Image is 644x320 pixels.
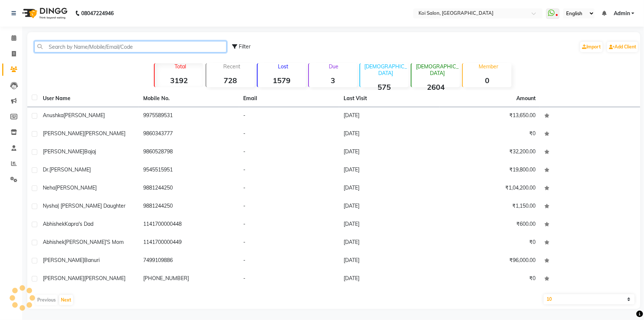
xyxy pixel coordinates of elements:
[84,257,100,263] span: Banuri
[239,125,340,143] td: -
[81,3,114,24] b: 08047224946
[43,239,65,245] span: Abhishek
[158,63,203,70] p: Total
[339,180,440,198] td: [DATE]
[239,107,340,125] td: -
[440,234,540,252] td: ₹0
[34,41,227,52] input: Search by Name/Mobile/Email/Code
[43,275,84,282] span: [PERSON_NAME]
[139,252,239,270] td: 7499109886
[310,63,357,70] p: Due
[411,82,460,92] strong: 2604
[339,198,440,216] td: [DATE]
[43,148,84,155] span: [PERSON_NAME]
[414,63,460,76] p: [DEMOGRAPHIC_DATA]
[466,63,511,70] p: Member
[463,76,511,85] strong: 0
[239,161,340,180] td: -
[309,76,357,85] strong: 3
[43,184,55,191] span: Neha
[440,161,540,180] td: ₹19,800.00
[58,202,125,209] span: | [PERSON_NAME] Daughter
[84,148,96,155] span: Bajaj
[339,216,440,234] td: [DATE]
[440,143,540,161] td: ₹32,200.00
[139,125,239,143] td: 9860343777
[339,143,440,161] td: [DATE]
[339,107,440,125] td: [DATE]
[239,216,340,234] td: -
[261,63,306,70] p: Lost
[440,198,540,216] td: ₹1,150.00
[43,202,58,209] span: Nysha
[59,295,73,305] button: Next
[440,252,540,270] td: ₹96,000.00
[360,82,409,92] strong: 575
[63,112,105,119] span: [PERSON_NAME]
[139,234,239,252] td: 1141700000449
[65,239,124,245] span: [PERSON_NAME]'s Mom
[339,125,440,143] td: [DATE]
[607,42,638,52] a: Add Client
[139,180,239,198] td: 9881244250
[339,90,440,107] th: Last Visit
[363,63,409,76] p: [DEMOGRAPHIC_DATA]
[55,184,97,191] span: [PERSON_NAME]
[139,161,239,180] td: 9545515951
[43,112,63,119] span: Anushka
[38,90,139,107] th: User Name
[239,252,340,270] td: -
[440,107,540,125] td: ₹13,650.00
[139,107,239,125] td: 9975589531
[84,130,125,137] span: [PERSON_NAME]
[209,63,255,70] p: Recent
[43,221,65,227] span: Abhishek
[440,125,540,143] td: ₹0
[43,257,84,263] span: [PERSON_NAME]
[19,3,69,24] img: logo
[239,43,251,50] span: Filter
[580,42,603,52] a: Import
[206,76,255,85] strong: 728
[239,234,340,252] td: -
[239,90,340,107] th: Email
[258,76,306,85] strong: 1579
[43,130,84,137] span: [PERSON_NAME]
[440,216,540,234] td: ₹600.00
[139,90,239,107] th: Mobile No.
[339,161,440,180] td: [DATE]
[614,10,630,17] span: Admin
[84,275,125,282] span: [PERSON_NAME]
[239,270,340,288] td: -
[155,76,203,85] strong: 3192
[440,180,540,198] td: ₹1,04,200.00
[139,198,239,216] td: 9881244250
[239,180,340,198] td: -
[139,216,239,234] td: 1141700000448
[43,166,49,173] span: Dr.
[239,198,340,216] td: -
[339,252,440,270] td: [DATE]
[440,270,540,288] td: ₹0
[139,143,239,161] td: 9860528798
[49,166,91,173] span: [PERSON_NAME]
[65,221,93,227] span: Kapra's Dad
[339,270,440,288] td: [DATE]
[239,143,340,161] td: -
[512,90,540,107] th: Amount
[339,234,440,252] td: [DATE]
[139,270,239,288] td: [PHONE_NUMBER]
